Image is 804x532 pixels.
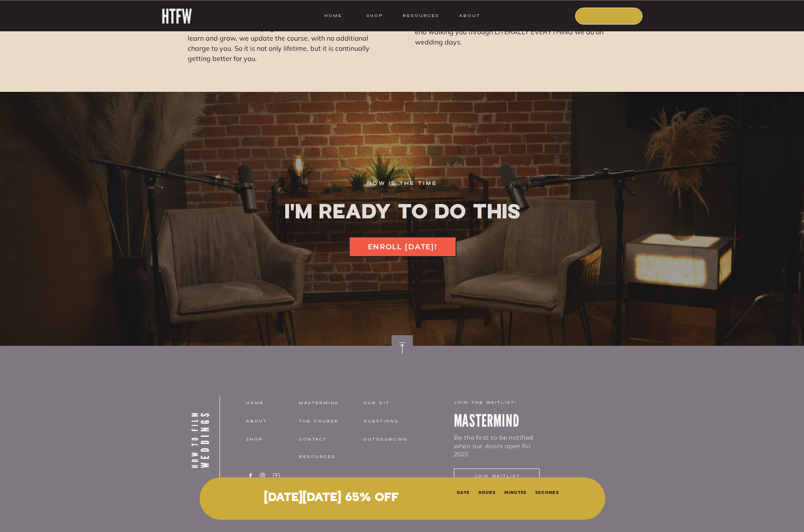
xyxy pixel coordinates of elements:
[455,472,540,480] a: join waitlist
[504,488,526,495] li: Minutes
[459,12,480,19] a: ABOUT
[478,488,495,495] li: Hours
[262,201,542,223] h1: I'M READY TO DO THIS
[246,417,298,425] a: about
[358,12,392,19] a: shop
[299,399,359,407] a: MASTERMIND
[299,453,359,460] a: resources
[246,436,306,443] a: shop
[219,491,444,505] p: [DATE][DATE] 65% OFF
[246,399,298,407] a: home
[457,488,470,495] li: Days
[324,12,342,19] a: HOME
[400,12,439,19] a: resources
[535,488,559,495] li: Seconds
[188,23,389,64] p: Lifetime access is always guaranteed with our courses. As we learn and grow, we update the course...
[189,396,213,482] a: HOW TO FILM
[454,399,613,406] p: join the waitlist!
[454,408,612,424] p: MASTERMIND
[415,6,617,48] p: Yes! Not only do we have 3 job shadows at actual weddings, we even put on a Mock Wedding and shot...
[363,436,423,443] a: Outsourcing
[198,396,221,482] a: WEDDINGS
[262,181,542,190] p: now is the time
[363,399,423,407] a: our kit
[363,417,423,425] a: questions
[355,241,450,251] a: ENROLL [DATE]!
[299,417,351,425] a: THE COURSE
[581,12,638,19] a: COURSE
[454,434,548,453] p: Be the first to be notified when our doors open for 2025
[188,5,389,16] p: How Long will I get access to The course?
[299,436,351,444] a: CONTACT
